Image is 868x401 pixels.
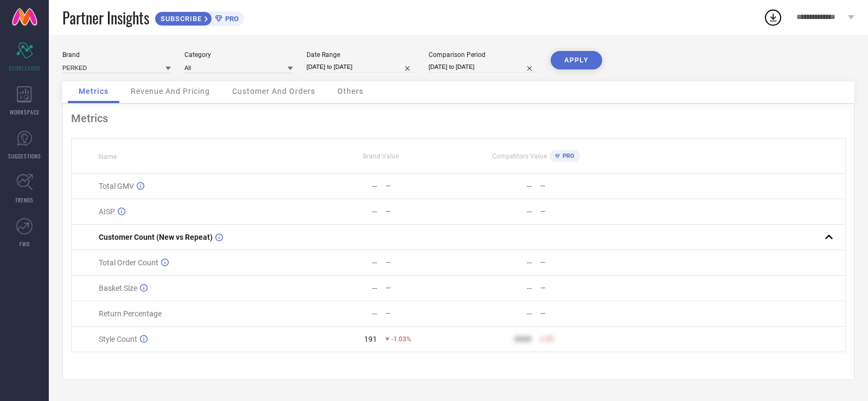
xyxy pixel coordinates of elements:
[337,87,363,96] span: Others
[540,208,612,215] div: —
[20,240,30,248] span: FWD
[560,152,575,160] span: PRO
[540,259,612,266] div: —
[372,258,378,267] div: —
[232,87,315,96] span: Customer And Orders
[155,9,244,26] a: SUBSCRIBEPRO
[372,182,378,190] div: —
[99,284,137,292] span: Basket Size
[10,108,40,116] span: WORKSPACE
[99,258,158,267] span: Total Order Count
[15,196,34,204] span: TRENDS
[526,207,532,216] div: —
[307,61,415,73] input: Select date range
[62,51,171,59] div: Brand
[131,87,210,96] span: Revenue And Pricing
[551,51,602,69] button: APPLY
[386,259,458,266] div: —
[307,51,415,59] div: Date Range
[9,64,41,72] span: SCORECARDS
[763,8,783,27] div: Open download list
[526,309,532,318] div: —
[526,258,532,267] div: —
[364,335,377,343] div: 191
[222,15,239,23] span: PRO
[62,7,149,29] span: Partner Insights
[99,153,117,161] span: Name
[526,284,532,292] div: —
[8,152,41,160] span: SUGGESTIONS
[386,182,458,190] div: —
[71,112,846,125] div: Metrics
[540,284,612,292] div: —
[155,15,205,23] span: SUBSCRIBE
[391,335,411,343] span: -1.03%
[79,87,108,96] span: Metrics
[386,310,458,317] div: —
[184,51,293,59] div: Category
[99,207,115,216] span: AISP
[514,335,532,343] div: 9999
[546,335,553,343] span: 50
[540,310,612,317] div: —
[99,182,134,190] span: Total GMV
[372,284,378,292] div: —
[99,309,162,318] span: Return Percentage
[99,233,213,241] span: Customer Count (New vs Repeat)
[526,182,532,190] div: —
[429,61,537,73] input: Select comparison period
[372,309,378,318] div: —
[99,335,137,343] span: Style Count
[372,207,378,216] div: —
[386,208,458,215] div: —
[386,284,458,292] div: —
[363,152,399,160] span: Brand Value
[429,51,537,59] div: Comparison Period
[492,152,547,160] span: Competitors Value
[540,182,612,190] div: —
